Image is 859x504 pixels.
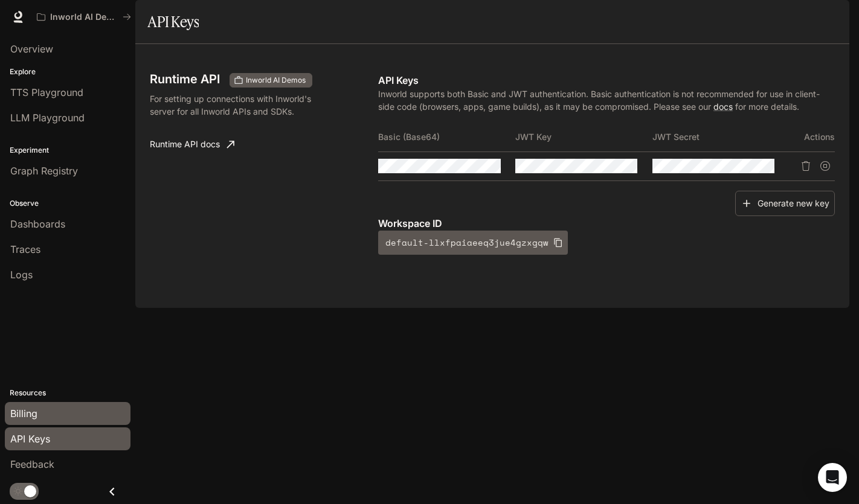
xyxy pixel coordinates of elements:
p: Inworld AI Demos [50,12,118,22]
p: API Keys [378,73,835,88]
th: JWT Secret [652,123,790,152]
button: default-llxfpaiaeeq3jue4gzxgqw [378,231,568,255]
th: JWT Key [515,123,652,152]
a: docs [713,101,733,112]
a: Runtime API docs [145,132,239,156]
th: Basic (Base64) [378,123,515,152]
th: Actions [789,123,835,152]
h1: API Keys [147,10,199,34]
span: Inworld AI Demos [241,75,310,86]
p: Workspace ID [378,216,835,231]
h3: Runtime API [150,73,220,85]
button: Generate new key [735,191,835,217]
button: Delete API key [796,156,816,176]
div: Open Intercom Messenger [818,463,847,492]
div: These keys will apply to your current workspace only [230,73,312,88]
button: Suspend API key [816,156,835,176]
button: All workspaces [31,5,137,29]
p: For setting up connections with Inworld's server for all Inworld APIs and SDKs. [150,92,314,118]
p: Inworld supports both Basic and JWT authentication. Basic authentication is not recommended for u... [378,88,835,113]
